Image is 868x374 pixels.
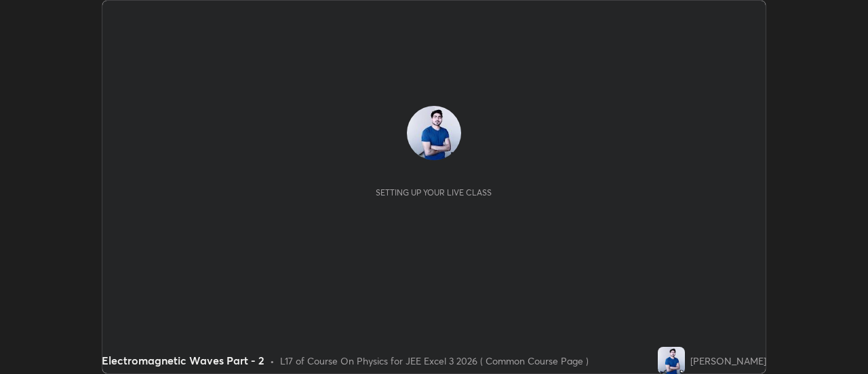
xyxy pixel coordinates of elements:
[407,106,461,160] img: 3
[658,347,685,374] img: 3
[270,354,275,368] div: •
[690,354,766,368] div: [PERSON_NAME]
[102,352,264,369] div: Electromagnetic Waves Part - 2
[376,187,492,198] div: Setting up your live class
[280,354,589,368] div: L17 of Course On Physics for JEE Excel 3 2026 ( Common Course Page )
